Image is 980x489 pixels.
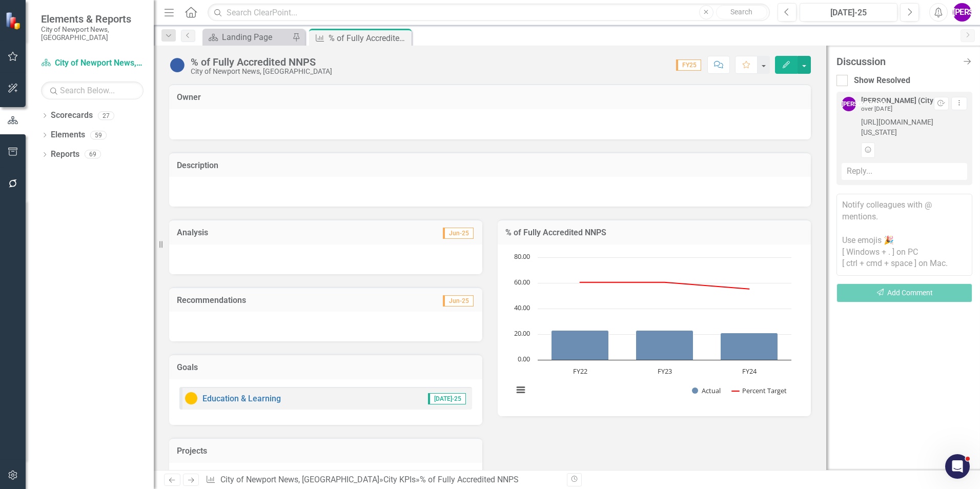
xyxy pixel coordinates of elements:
[836,283,972,302] button: Add Comment
[803,7,894,19] div: [DATE]-25
[730,8,752,16] span: Search
[41,57,144,69] a: City of Newport News, [GEOGRAPHIC_DATA]
[90,131,107,139] div: 59
[428,393,466,404] span: [DATE]-25
[953,3,971,22] button: [PERSON_NAME]
[742,366,757,376] text: FY24
[861,105,892,112] small: over [DATE]
[420,475,519,484] div: % of Fully Accredited NNPS
[800,3,897,22] button: [DATE]-25
[508,252,797,406] svg: Interactive chart
[5,11,23,29] img: ClearPoint Strategy
[51,149,79,160] a: Reports
[202,394,281,403] a: Education & Learning
[514,383,528,397] button: View chart menu, Chart
[443,295,474,307] span: Jun-25
[51,129,85,141] a: Elements
[191,56,332,68] div: % of Fully Accredited NNPS
[842,97,856,111] div: [PERSON_NAME]
[514,329,530,338] text: 20.00
[861,117,967,137] span: [URL][DOMAIN_NAME][US_STATE]
[177,228,324,237] h3: Analysis
[854,75,910,87] div: Show Resolved
[721,333,778,360] path: FY24, 21. Actual.
[518,354,530,363] text: 0.00
[205,31,290,44] a: Landing Page
[41,25,144,42] small: City of Newport News, [GEOGRAPHIC_DATA]
[51,110,93,121] a: Scorecards
[220,475,379,484] a: City of Newport News, [GEOGRAPHIC_DATA]
[177,446,475,456] h3: Projects
[836,56,957,67] div: Discussion
[716,5,767,19] button: Search
[692,386,721,395] button: Show Actual
[177,363,475,372] h3: Goals
[41,13,144,25] span: Elements & Reports
[842,163,967,180] div: Reply...
[514,277,530,287] text: 60.00
[508,252,801,406] div: Chart. Highcharts interactive chart.
[169,57,186,73] img: No Information
[514,303,530,312] text: 40.00
[85,150,101,159] div: 69
[443,228,474,239] span: Jun-25
[573,366,587,376] text: FY22
[329,32,409,45] div: % of Fully Accredited NNPS
[505,228,803,237] h3: % of Fully Accredited NNPS
[208,4,770,22] input: Search ClearPoint...
[177,296,381,305] h3: Recommendations
[658,366,672,376] text: FY23
[191,68,332,75] div: City of Newport News, [GEOGRAPHIC_DATA]
[177,93,803,102] h3: Owner
[185,392,197,404] img: Caution
[636,330,693,360] path: FY23, 23. Actual.
[552,330,609,360] path: FY22, 23. Actual.
[552,330,778,360] g: Actual, series 1 of 2. Bar series with 3 bars.
[383,475,416,484] a: City KPIs
[177,161,803,170] h3: Description
[945,454,970,479] iframe: Intercom live chat
[41,81,144,99] input: Search Below...
[514,252,530,261] text: 80.00
[98,111,114,120] div: 27
[206,474,559,486] div: » »
[732,386,787,395] button: Show Percent Target
[676,59,701,71] span: FY25
[222,31,290,44] div: Landing Page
